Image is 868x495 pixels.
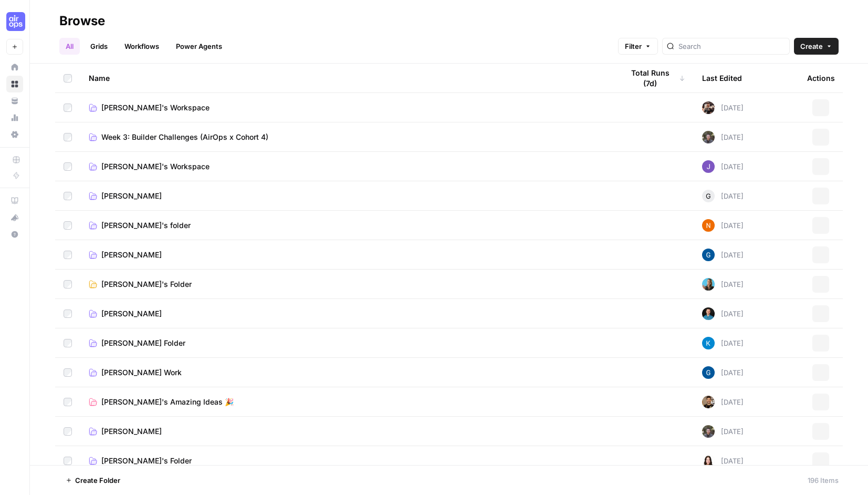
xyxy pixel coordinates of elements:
[702,278,744,291] div: [DATE]
[89,338,606,348] a: [PERSON_NAME] Folder
[702,455,744,467] div: [DATE]
[702,64,742,92] div: Last Edited
[101,397,234,407] span: [PERSON_NAME]'s Amazing Ideas 🎉
[89,191,606,201] a: [PERSON_NAME]
[808,475,839,486] div: 196 Items
[101,250,162,260] span: [PERSON_NAME]
[623,64,685,92] div: Total Runs (7d)
[6,109,23,126] a: Usage
[89,132,606,142] a: Week 3: Builder Challenges (AirOps x Cohort 4)
[702,278,715,291] img: 0w3cvrgbxrd2pnctl6iw7m2shyrx
[101,456,192,466] span: [PERSON_NAME]'s Folder
[75,475,120,486] span: Create Folder
[6,59,23,76] a: Home
[101,279,192,290] span: [PERSON_NAME]'s Folder
[59,38,80,55] a: All
[89,397,606,407] a: [PERSON_NAME]'s Amazing Ideas 🎉
[89,308,606,319] a: [PERSON_NAME]
[678,41,785,51] input: Search
[101,161,210,172] span: [PERSON_NAME]'s Workspace
[702,131,715,143] img: maow1e9ocotky9esmvpk8ol9rk58
[89,64,606,92] div: Name
[59,13,105,29] div: Browse
[6,12,25,31] img: Cohort 4 Logo
[702,249,744,261] div: [DATE]
[702,160,744,173] div: [DATE]
[89,367,606,378] a: [PERSON_NAME] Work
[84,38,114,55] a: Grids
[101,102,210,113] span: [PERSON_NAME]'s Workspace
[702,307,715,320] img: 7qsignvblt175nrrzn6oexoe40ge
[6,92,23,109] a: Your Data
[702,455,715,467] img: kx9djvjpfwo6wibsypcbflpne3cx
[800,41,823,51] span: Create
[101,426,162,437] span: [PERSON_NAME]
[101,367,182,378] span: [PERSON_NAME] Work
[6,126,23,143] a: Settings
[101,308,162,319] span: [PERSON_NAME]
[702,337,744,349] div: [DATE]
[101,338,185,348] span: [PERSON_NAME] Folder
[101,191,162,201] span: [PERSON_NAME]
[89,456,606,466] a: [PERSON_NAME]'s Folder
[89,161,606,172] a: [PERSON_NAME]'s Workspace
[706,191,711,201] span: G
[118,38,165,55] a: Workflows
[6,209,23,226] button: What's new?
[89,426,606,437] a: [PERSON_NAME]
[702,219,744,232] div: [DATE]
[101,220,191,231] span: [PERSON_NAME]'s folder
[89,220,606,231] a: [PERSON_NAME]'s folder
[702,366,715,379] img: qd2a6s3w5hfdcqb82ik0wk3no9aw
[702,337,715,349] img: 1qz8yyhxcxooj369xy6o715b8lc4
[170,38,228,55] a: Power Agents
[89,102,606,113] a: [PERSON_NAME]'s Workspace
[101,132,268,142] span: Week 3: Builder Challenges (AirOps x Cohort 4)
[702,131,744,143] div: [DATE]
[6,8,23,35] button: Workspace: Cohort 4
[702,366,744,379] div: [DATE]
[702,160,715,173] img: jpi2mj6ns58tksswu06lvanbxbq7
[702,219,715,232] img: c37vr20y5fudypip844bb0rvyfb7
[702,307,744,320] div: [DATE]
[794,38,839,55] button: Create
[6,76,23,92] a: Browse
[59,472,127,489] button: Create Folder
[89,250,606,260] a: [PERSON_NAME]
[702,425,715,438] img: maow1e9ocotky9esmvpk8ol9rk58
[807,64,835,92] div: Actions
[702,396,715,408] img: 36rz0nf6lyfqsoxlb67712aiq2cf
[702,425,744,438] div: [DATE]
[7,210,23,225] div: What's new?
[702,249,715,261] img: qd2a6s3w5hfdcqb82ik0wk3no9aw
[6,226,23,243] button: Help + Support
[89,279,606,290] a: [PERSON_NAME]'s Folder
[625,41,642,51] span: Filter
[702,101,715,114] img: xy7yhiswqrx12q3pdq9zj20pmca8
[6,192,23,209] a: AirOps Academy
[702,101,744,114] div: [DATE]
[702,190,744,202] div: [DATE]
[702,396,744,408] div: [DATE]
[618,38,658,55] button: Filter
